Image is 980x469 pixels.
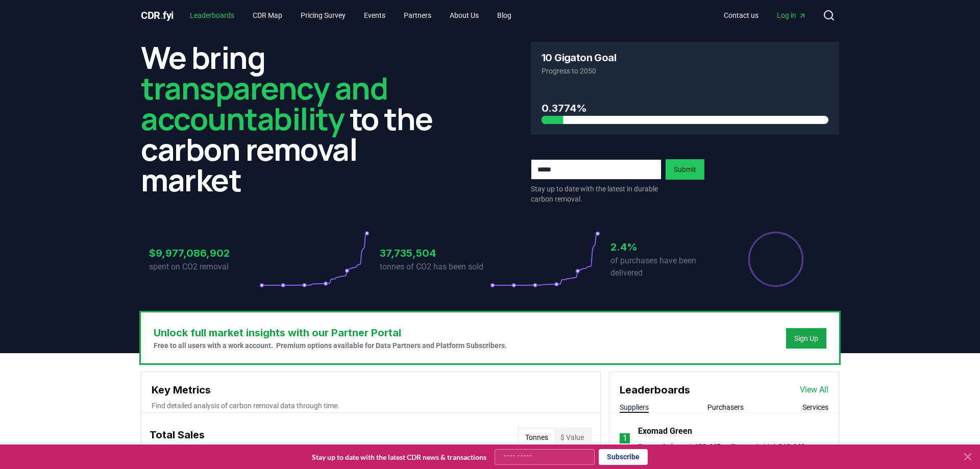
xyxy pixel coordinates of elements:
a: Pricing Survey [292,6,354,24]
button: Purchasers [707,402,744,412]
span: CDR fyi [141,9,174,21]
span: . [160,9,163,21]
button: Tonnes [519,429,554,446]
h2: We bring to the carbon removal market [141,42,449,195]
h3: Key Metrics [152,382,590,398]
button: $ Value [554,429,590,446]
span: 182.445 [694,442,721,451]
a: Sign Up [794,333,818,343]
h3: 10 Gigaton Goal [542,53,616,63]
p: of purchases have been delivered [610,255,721,279]
nav: Main [182,6,520,24]
a: Events [356,6,394,24]
p: 1 [623,432,627,445]
p: Stay up to date with the latest in durable carbon removal. [531,184,661,204]
p: Tonnes Sold : [731,441,805,452]
h3: 0.3774% [542,101,828,116]
a: CDR.fyi [141,8,174,22]
a: About Us [442,6,487,24]
span: transparency and accountability [141,67,387,139]
p: Tonnes Delivered : [638,441,721,452]
a: View All [800,384,828,396]
p: tonnes of CO2 has been sold [380,261,490,273]
button: Submit [666,159,704,180]
a: Exomad Green [638,425,692,437]
h3: 37,735,504 [380,245,490,261]
p: Free to all users with a work account. Premium options available for Data Partners and Platform S... [154,340,507,351]
button: Sign Up [786,328,826,349]
a: Blog [489,6,520,24]
h3: 2.4% [610,239,721,255]
nav: Main [716,6,815,24]
a: Leaderboards [182,6,242,24]
span: Log in [777,10,806,20]
span: 1.813.648 [772,442,805,451]
h3: Leaderboards [620,382,690,398]
h3: Unlock full market insights with our Partner Portal [154,325,507,340]
a: CDR Map [244,6,290,24]
button: Suppliers [620,402,649,412]
h3: $9,977,086,902 [149,245,259,261]
a: Contact us [716,6,767,24]
a: Partners [396,6,439,24]
p: Progress to 2050 [542,66,828,76]
h3: Total Sales [150,427,205,448]
p: spent on CO2 removal [149,261,259,273]
p: Find detailed analysis of carbon removal data through time. [152,401,590,411]
a: Log in [769,6,815,24]
button: Services [802,402,828,412]
div: Percentage of sales delivered [747,231,804,288]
